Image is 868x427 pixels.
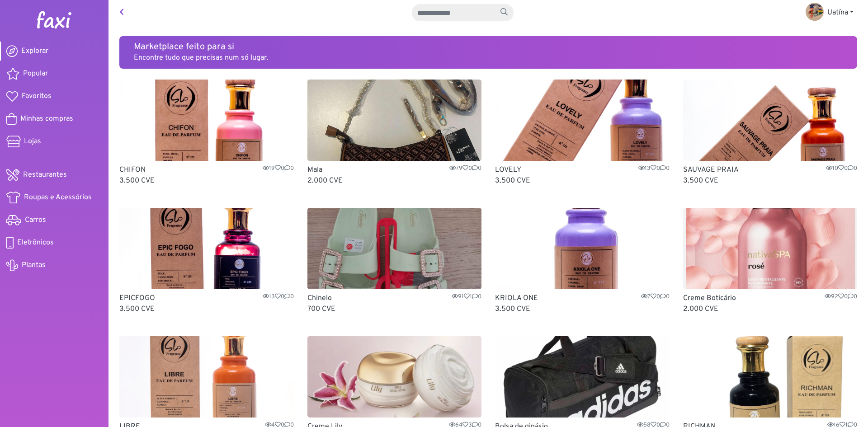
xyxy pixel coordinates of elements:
[825,293,857,301] span: 92 0 0
[495,208,670,314] a: KRIOLA ONE KRIOLA ONE700 3.500 CVE
[307,80,482,186] a: Mala Mala7900 2.000 CVE
[23,169,67,180] span: Restaurantes
[24,136,41,147] span: Lojas
[119,80,294,186] a: CHIFON CHIFON1900 3.500 CVE
[307,304,482,314] p: 700 CVE
[263,164,294,173] span: 19 0 0
[134,52,843,63] p: Encontre tudo que precisas num só lugar.
[119,336,294,418] img: LIBRE
[119,175,294,186] p: 3.500 CVE
[119,208,294,289] img: EPICFOGO
[23,68,48,79] span: Popular
[17,237,54,248] span: Eletrônicos
[495,336,670,418] img: Bolsa de ginásio
[307,164,482,175] p: Mala
[449,164,481,173] span: 79 0 0
[798,4,861,22] a: Uatína
[683,80,858,161] img: SAUVAGE PRAIA
[495,304,670,314] p: 3.500 CVE
[495,164,670,175] p: LOVELY
[683,164,858,175] p: SAUVAGE PRAIA
[134,42,843,52] h5: Marketplace feito para si
[495,208,670,289] img: KRIOLA ONE
[826,164,857,173] span: 10 0 0
[119,304,294,314] p: 3.500 CVE
[307,208,482,289] img: Chinelo
[25,215,46,225] span: Carros
[20,113,73,124] span: Minhas compras
[495,80,670,186] a: LOVELY LOVELY1300 3.500 CVE
[683,336,858,418] img: RICHMAN
[307,293,482,304] p: Chinelo
[119,164,294,175] p: CHIFON
[263,293,294,301] span: 13 0 0
[683,293,858,304] p: Creme Boticário
[683,304,858,314] p: 2.000 CVE
[119,80,294,161] img: CHIFON
[119,293,294,304] p: EPICFOGO
[307,336,482,418] img: Creme Lily
[495,293,670,304] p: KRIOLA ONE
[683,208,858,289] img: Creme Boticário
[119,208,294,314] a: EPICFOGO EPICFOGO1300 3.500 CVE
[683,80,858,186] a: SAUVAGE PRAIA SAUVAGE PRAIA1000 3.500 CVE
[827,8,848,17] span: Uatína
[307,80,482,161] img: Mala
[638,164,670,173] span: 13 0 0
[683,175,858,186] p: 3.500 CVE
[495,80,670,161] img: LOVELY
[307,208,482,314] a: Chinelo Chinelo9110 700 CVE
[22,91,52,102] span: Favoritos
[495,175,670,186] p: 3.500 CVE
[683,208,858,314] a: Creme Boticário Creme Boticário9200 2.000 CVE
[21,46,48,56] span: Explorar
[452,293,481,301] span: 91 1 0
[641,293,670,301] span: 7 0 0
[24,192,92,203] span: Roupas e Acessórios
[307,175,482,186] p: 2.000 CVE
[22,260,46,271] span: Plantas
